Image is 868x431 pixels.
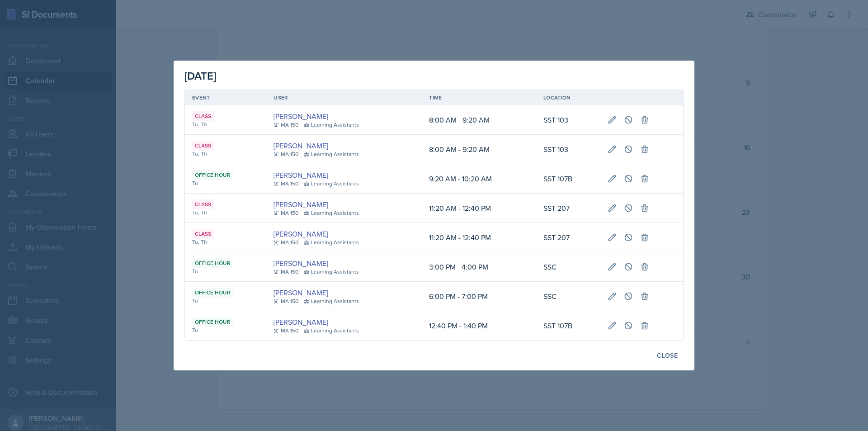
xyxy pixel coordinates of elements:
div: Class [192,199,214,209]
div: Learning Assistants [304,297,359,305]
th: Time [422,90,536,105]
div: Tu [192,267,259,275]
div: Office Hour [192,258,233,268]
a: [PERSON_NAME] [274,111,328,122]
td: SST 207 [536,223,600,252]
div: Class [192,229,214,239]
th: User [266,90,422,105]
div: Learning Assistants [304,121,359,129]
div: MA 150 [274,180,298,188]
div: Class [192,141,214,151]
td: SST 103 [536,105,600,135]
div: Learning Assistants [304,238,359,246]
div: Office Hour [192,288,233,298]
td: 9:20 AM - 10:20 AM [422,164,536,194]
div: Learning Assistants [304,150,359,158]
a: [PERSON_NAME] [274,287,328,298]
div: MA 150 [274,209,298,217]
div: Learning Assistants [304,268,359,276]
div: Learning Assistants [304,327,359,335]
td: 3:00 PM - 4:00 PM [422,252,536,282]
div: MA 150 [274,297,298,305]
td: SSC [536,252,600,282]
button: Close [651,348,684,363]
div: Learning Assistants [304,180,359,188]
td: 12:40 PM - 1:40 PM [422,311,536,340]
div: MA 150 [274,268,298,276]
div: MA 150 [274,121,298,129]
td: SST 107B [536,311,600,340]
div: Close [657,352,678,359]
div: Office Hour [192,317,233,327]
td: 11:20 AM - 12:40 PM [422,194,536,223]
div: [DATE] [184,68,684,84]
td: 6:00 PM - 7:00 PM [422,282,536,311]
div: Tu [192,179,259,187]
div: MA 150 [274,327,298,335]
div: Tu, Th [192,150,259,158]
td: SST 207 [536,194,600,223]
td: 8:00 AM - 9:20 AM [422,135,536,164]
div: Learning Assistants [304,209,359,217]
td: 11:20 AM - 12:40 PM [422,223,536,252]
div: MA 150 [274,238,298,246]
td: SST 103 [536,135,600,164]
th: Location [536,90,600,105]
div: Tu, Th [192,238,259,246]
div: Tu, Th [192,120,259,128]
a: [PERSON_NAME] [274,199,328,210]
td: SST 107B [536,164,600,194]
a: [PERSON_NAME] [274,258,328,269]
div: Tu [192,297,259,305]
td: 8:00 AM - 9:20 AM [422,105,536,135]
div: Class [192,111,214,121]
a: [PERSON_NAME] [274,228,328,239]
td: SSC [536,282,600,311]
th: Event [185,90,266,105]
a: [PERSON_NAME] [274,170,328,180]
div: MA 150 [274,150,298,158]
div: Office Hour [192,170,233,180]
a: [PERSON_NAME] [274,317,328,327]
a: [PERSON_NAME] [274,140,328,151]
div: Tu, Th [192,208,259,217]
div: Tu [192,326,259,334]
